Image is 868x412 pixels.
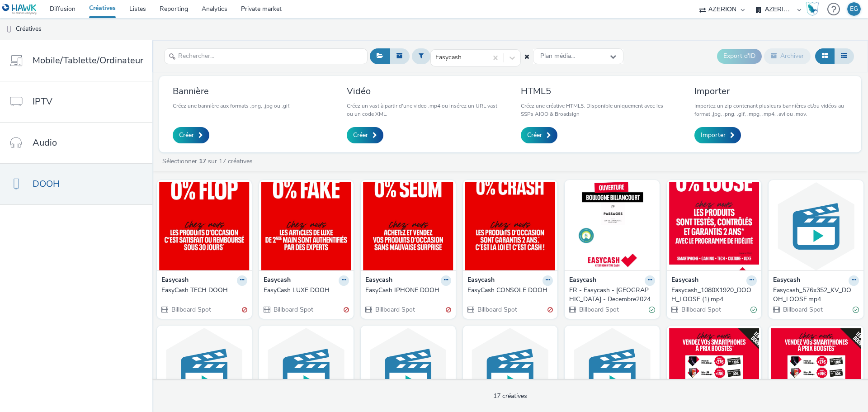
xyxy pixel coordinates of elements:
div: Easycash_576x352_KV_DOOH_LOOSE.mp4 [773,286,855,304]
img: Hawk Academy [806,2,819,16]
div: Invalide [446,305,451,314]
strong: Easycash [264,275,291,286]
h3: Vidéo [347,85,500,97]
strong: 17 [199,157,206,166]
div: EasyCash CONSOLE DOOH [467,286,550,295]
a: EasyCash TECH DOOH [161,286,247,295]
div: FR - Easycash - [GEOGRAPHIC_DATA] - Decembre2024 [569,286,651,304]
a: EasyCash LUXE DOOH [264,286,349,295]
p: Créez une bannière aux formats .png, .jpg ou .gif. [173,102,291,110]
img: undefined Logo [2,4,37,15]
div: EasyCash IPHONE DOOH [365,286,448,295]
button: Archiver [764,48,811,64]
p: Créez une créative HTML5. Disponible uniquement avec les SSPs AIOO & Broadsign [521,102,674,118]
div: Invalide [547,305,553,314]
button: Export d'ID [717,49,762,63]
h3: HTML5 [521,85,674,97]
span: Billboard Spot [170,305,211,314]
img: Easycash_1080X1920_DOOH_LOOSE (1).mp4 visual [669,182,759,270]
input: Rechercher... [164,48,368,64]
strong: Easycash [569,275,596,286]
a: FR - Easycash - [GEOGRAPHIC_DATA] - Decembre2024 [569,286,655,304]
div: Invalide [242,305,247,314]
a: Hawk Academy [806,2,823,16]
a: EasyCash CONSOLE DOOH [467,286,553,295]
span: Créer [179,131,194,140]
span: Créer [527,131,542,140]
span: Billboard Spot [374,305,415,314]
img: dooh [5,25,14,34]
div: EG [850,2,858,16]
div: EasyCash LUXE DOOH [264,286,346,295]
span: Billboard Spot [782,305,823,314]
p: Importez un zip contenant plusieurs bannières et/ou vidéos au format .jpg, .png, .gif, .mpg, .mp4... [694,102,848,118]
span: Billboard Spot [578,305,619,314]
div: Valide [750,305,757,314]
strong: Easycash [671,275,698,286]
button: Grille [815,48,835,64]
button: Liste [834,48,854,64]
span: 17 créatives [493,392,527,400]
a: Easycash_1080X1920_DOOH_LOOSE (1).mp4 [671,286,757,304]
p: Créez un vast à partir d'une video .mp4 ou insérez un URL vast ou un code XML. [347,102,500,118]
span: Importer [701,131,726,140]
strong: Easycash [773,275,800,286]
div: Valide [853,305,859,314]
a: EasyCash IPHONE DOOH [365,286,451,295]
a: Importer [694,127,741,143]
span: Plan média... [540,52,575,60]
span: DOOH [33,177,60,190]
span: Billboard Spot [476,305,517,314]
a: Créer [347,127,383,143]
img: Easycash_576x352_KV_DOOH_LOOSE.mp4 visual [771,182,861,270]
div: Valide [649,305,655,314]
img: EasyCash IPHONE DOOH visual [363,182,453,270]
a: Créer [173,127,209,143]
span: Billboard Spot [680,305,721,314]
span: Audio [33,136,57,149]
h3: Bannière [173,85,291,97]
span: Mobile/Tablette/Ordinateur [33,54,143,67]
img: FR - Easycash - Boulogne - Decembre2024 visual [567,182,657,270]
strong: Easycash [365,275,392,286]
img: EasyCash CONSOLE DOOH visual [465,182,556,270]
img: EasyCash LUXE DOOH visual [261,182,352,270]
span: Créer [353,131,368,140]
div: EasyCash TECH DOOH [161,286,244,295]
div: Invalide [344,305,349,314]
h3: Importer [694,85,848,97]
a: Créer [521,127,557,143]
a: Sélectionner sur 17 créatives [161,157,256,166]
span: Billboard Spot [273,305,313,314]
strong: Easycash [161,275,189,286]
div: Easycash_1080X1920_DOOH_LOOSE (1).mp4 [671,286,754,304]
a: Easycash_576x352_KV_DOOH_LOOSE.mp4 [773,286,859,304]
span: IPTV [33,95,52,108]
strong: Easycash [467,275,495,286]
img: EasyCash TECH DOOH visual [159,182,250,270]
